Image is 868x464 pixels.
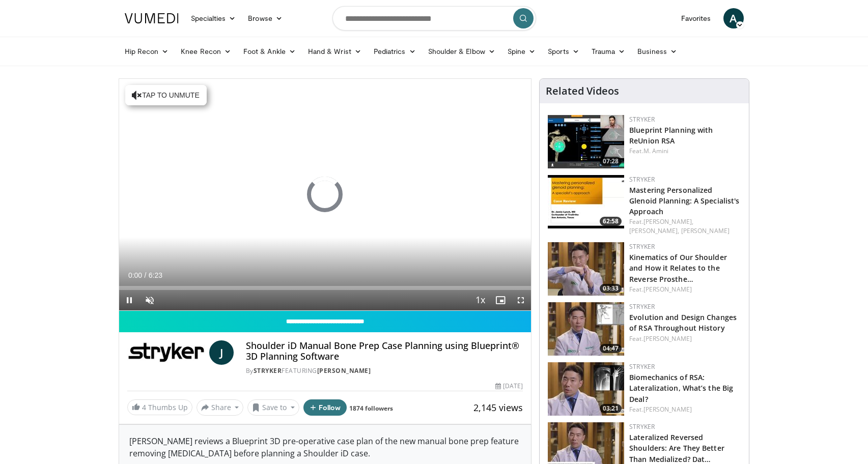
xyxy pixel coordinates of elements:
a: Pediatrics [368,41,422,62]
a: Shoulder & Elbow [422,41,501,62]
a: Stryker [629,422,655,431]
div: Feat. [629,405,741,414]
div: Feat. [629,285,741,294]
a: [PERSON_NAME] [643,405,692,414]
a: Foot & Ankle [237,41,302,62]
a: Stryker [629,175,655,184]
div: [DATE] [495,382,523,391]
a: [PERSON_NAME], [643,217,693,226]
span: 04:47 [600,344,622,353]
a: Stryker [629,242,655,251]
img: 57eab85a-55f9-4acf-95ff-b974f6996e98.150x105_q85_crop-smart_upscale.jpg [548,242,624,296]
button: Fullscreen [511,290,531,310]
a: A [723,8,744,28]
button: Unmute [139,290,160,310]
img: Stryker [127,340,205,365]
span: 62:58 [600,217,622,226]
a: Browse [242,8,289,28]
span: 07:28 [600,157,622,166]
a: 07:28 [548,115,624,168]
img: VuMedi Logo [125,13,179,23]
h4: Shoulder iD Manual Bone Prep Case Planning using Blueprint® 3D Planning Software [246,340,523,362]
img: a0fa61aa-27ea-4623-9cd1-50b4b72802ff.150x105_q85_crop-smart_upscale.jpg [548,175,624,228]
span: 03:33 [600,284,622,293]
a: 62:58 [548,175,624,228]
div: Feat. [629,334,741,343]
a: 03:21 [548,362,624,416]
a: Evolution and Design Changes of RSA Throughout History [629,312,737,333]
a: 1874 followers [349,404,393,413]
img: 306e6e19-e8af-49c2-973e-5f3a033b54b2.150x105_q85_crop-smart_upscale.jpg [548,302,624,356]
a: Mastering Personalized Glenoid Planning: A Specialist's Approach [629,185,739,216]
a: Stryker [629,362,655,371]
a: [PERSON_NAME] [643,285,692,294]
a: Favorites [675,8,717,28]
a: Spine [501,41,542,62]
a: Hip Recon [119,41,175,62]
div: Feat. [629,147,741,156]
a: Knee Recon [175,41,237,62]
span: 4 [142,402,146,412]
a: Specialties [185,8,242,28]
a: Kinematics of Our Shoulder and How it Relates to the Reverse Prosthe… [629,252,727,283]
button: Enable picture-in-picture mode [490,290,511,310]
a: 04:47 [548,302,624,356]
img: b745bf0a-de15-4ef7-a148-80f8a264117e.150x105_q85_crop-smart_upscale.jpg [548,115,624,168]
span: 2,145 views [473,401,523,414]
div: Feat. [629,217,741,236]
div: Progress Bar [119,286,531,290]
a: Sports [542,41,585,62]
span: 03:21 [600,404,622,413]
a: M. Amini [643,147,669,155]
a: Stryker [254,366,282,375]
span: 0:00 [128,271,142,279]
a: Lateralized Reversed Shoulders: Are They Better Than Medialized? Dat… [629,432,724,463]
a: [PERSON_NAME] [681,226,730,235]
a: Biomechanics of RSA: Lateralization, What’s the Big Deal? [629,372,733,403]
a: Stryker [629,115,655,124]
div: By FEATURING [246,366,523,375]
a: Blueprint Planning with ReUnion RSA [629,125,713,146]
button: Share [197,399,244,416]
button: Playback Rate [470,290,490,310]
a: Trauma [585,41,632,62]
a: J [209,340,234,365]
button: Pause [119,290,139,310]
button: Follow [303,399,347,416]
a: 4 Thumbs Up [127,399,192,415]
input: Search topics, interventions [332,6,536,31]
video-js: Video Player [119,79,531,311]
a: Stryker [629,302,655,311]
a: Business [631,41,683,62]
span: / [145,271,147,279]
h4: Related Videos [546,85,619,97]
a: [PERSON_NAME], [629,226,679,235]
button: Save to [247,399,299,416]
a: 03:33 [548,242,624,296]
img: cff6731d-7389-4e0e-be91-31205aac877c.150x105_q85_crop-smart_upscale.jpg [548,362,624,416]
span: 6:23 [149,271,162,279]
a: Hand & Wrist [302,41,368,62]
a: [PERSON_NAME] [317,366,371,375]
button: Tap to unmute [125,85,207,105]
a: [PERSON_NAME] [643,334,692,343]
